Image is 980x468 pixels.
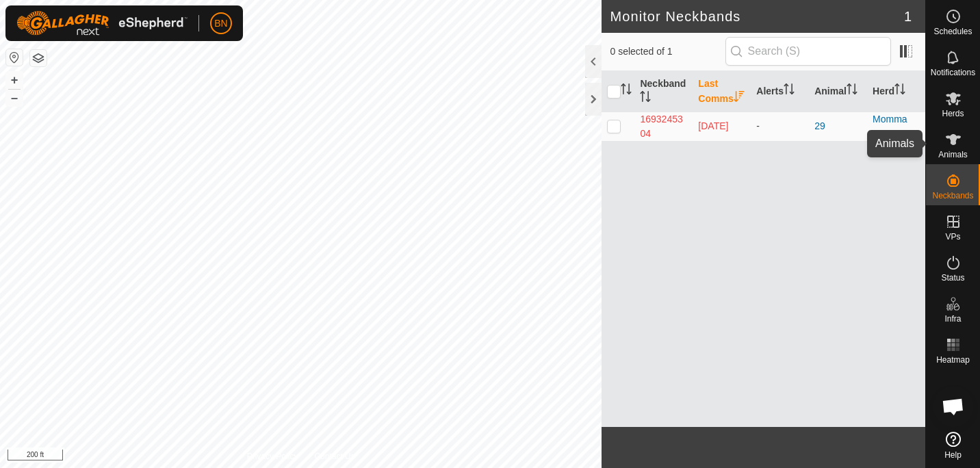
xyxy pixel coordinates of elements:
span: Help [944,451,962,459]
span: 0 selected of 1 [610,44,725,59]
img: Gallagher Logo [16,11,188,36]
p-sorticon: Activate to sort [621,86,632,96]
span: Neckbands [932,192,973,200]
div: 1693245304 [640,112,687,141]
th: Animal [809,71,867,112]
a: 29 [814,120,825,131]
span: Infra [944,315,961,323]
a: Contact Us [314,450,354,463]
p-sorticon: Activate to sort [894,86,905,96]
button: Map Layers [30,50,47,66]
th: Herd [867,71,925,112]
th: Neckband [634,71,693,112]
button: – [6,90,23,106]
span: Heatmap [936,356,970,364]
button: + [6,72,23,88]
input: Search (S) [725,37,891,66]
span: Status [941,274,964,282]
span: VPs [945,233,960,241]
a: Privacy Policy [247,450,298,463]
div: Open chat [933,386,974,427]
span: Notifications [931,68,975,77]
p-sorticon: Activate to sort [734,93,745,104]
p-sorticon: Activate to sort [847,86,857,96]
span: Herds [942,109,964,118]
p-sorticon: Activate to sort [640,93,651,104]
span: BN [214,16,227,31]
p-sorticon: Activate to sort [784,86,795,96]
button: Reset Map [6,49,23,66]
span: Aug 22, 2025, 6:30 PM [698,120,728,131]
td: - [751,112,809,141]
th: Alerts [751,71,809,112]
h2: Monitor Neckbands [610,8,903,25]
a: Momma Cows [873,114,907,139]
span: Animals [938,151,968,159]
span: 1 [904,6,912,27]
th: Last Comms [693,71,751,112]
span: Schedules [933,27,972,36]
a: Help [926,426,980,465]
